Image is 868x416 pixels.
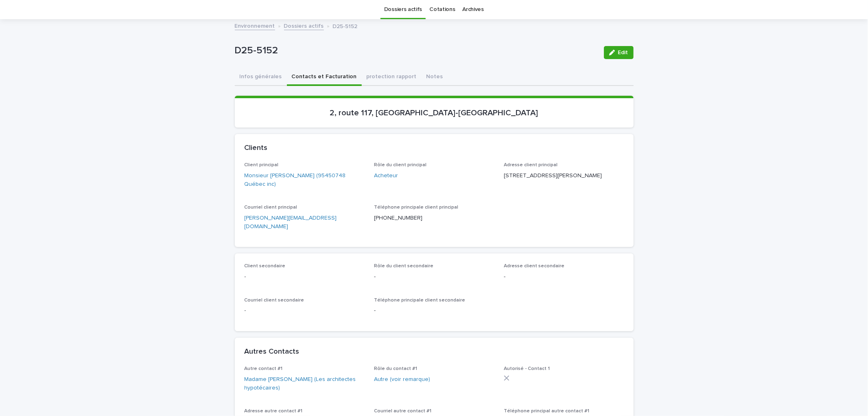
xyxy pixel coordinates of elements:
[284,21,324,30] a: Dossiers actifs
[504,409,589,414] span: Téléphone principal autre contact #1
[504,163,558,167] span: Adresse client principal
[504,172,624,180] p: [STREET_ADDRESS][PERSON_NAME]
[374,163,426,167] span: Rôle du client principal
[245,108,624,118] p: 2, route 117, [GEOGRAPHIC_DATA]-[GEOGRAPHIC_DATA]
[245,172,365,189] a: Monsieur [PERSON_NAME] (95450748 Québec inc)
[245,298,304,303] span: Courriel client secondaire
[374,205,458,210] span: Téléphone principale client principal
[422,69,448,86] button: Notes
[374,306,494,315] p: -
[362,69,422,86] button: protection rapport
[245,366,283,371] span: Autre contact #1
[374,214,494,222] p: [PHONE_NUMBER]
[235,21,275,30] a: Environnement
[287,69,362,86] button: Contacts et Facturation
[245,409,303,414] span: Adresse autre contact #1
[245,163,279,167] span: Client principal
[374,264,433,269] span: Rôle du client secondaire
[245,264,286,269] span: Client secondaire
[604,46,634,59] button: Edit
[235,69,287,86] button: Infos générales
[374,375,430,384] a: Autre (voir remarque)
[504,273,624,281] p: -
[374,366,417,371] span: Rôle du contact #1
[374,273,494,281] p: -
[245,144,268,153] h2: Clients
[245,375,365,392] a: Madame [PERSON_NAME] (Les architectes hypotécaires)
[333,21,358,30] p: D25-5152
[245,306,365,315] p: -
[245,215,337,229] a: [PERSON_NAME][EMAIL_ADDRESS][DOMAIN_NAME]
[618,50,628,55] span: Edit
[504,264,564,269] span: Adresse client secondaire
[235,45,597,57] p: D25-5152
[374,409,431,414] span: Courriel autre contact #1
[504,366,550,371] span: Autorisé - Contact 1
[245,348,300,357] h2: Autres Contacts
[245,205,297,210] span: Courriel client principal
[245,273,365,281] p: -
[374,298,465,303] span: Téléphone principale client secondaire
[374,172,398,180] a: Acheteur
